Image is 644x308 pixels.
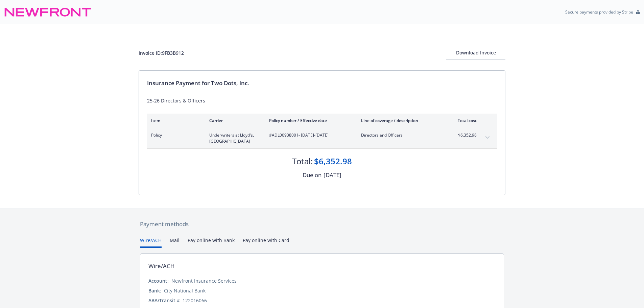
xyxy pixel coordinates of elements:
[209,132,258,144] span: Underwriters at Lloyd's, [GEOGRAPHIC_DATA]
[269,132,350,138] span: #ADL00938001 - [DATE]-[DATE]
[148,262,175,270] div: Wire/ACH
[183,297,207,304] div: 122016066
[269,118,350,123] div: Policy number / Effective date
[164,287,206,294] div: City National Bank
[147,79,497,88] div: Insurance Payment for Two Dots, Inc.
[451,118,477,123] div: Total cost
[148,297,180,304] div: ABA/Transit #
[361,132,440,138] span: Directors and Officers
[446,46,505,60] button: Download Invoice
[292,156,313,167] div: Total:
[314,156,352,167] div: $6,352.98
[170,237,180,248] button: Mail
[565,9,633,15] p: Secure payments provided by Stripe
[139,49,184,56] div: Invoice ID: 9FB3B912
[446,46,505,59] div: Download Invoice
[147,128,497,148] div: PolicyUnderwriters at Lloyd's, [GEOGRAPHIC_DATA]#ADL00938001- [DATE]-[DATE]Directors and Officers...
[482,132,493,143] button: expand content
[147,97,497,104] div: 25-26 Directors & Officers
[148,287,161,294] div: Bank:
[151,132,198,138] span: Policy
[303,171,321,180] div: Due on
[451,132,477,138] span: $6,352.98
[361,118,440,123] div: Line of coverage / description
[140,220,504,229] div: Payment methods
[209,118,258,123] div: Carrier
[148,277,169,284] div: Account:
[243,237,289,248] button: Pay online with Card
[171,277,237,284] div: Newfront Insurance Services
[188,237,235,248] button: Pay online with Bank
[151,118,198,123] div: Item
[324,171,341,180] div: [DATE]
[140,237,162,248] button: Wire/ACH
